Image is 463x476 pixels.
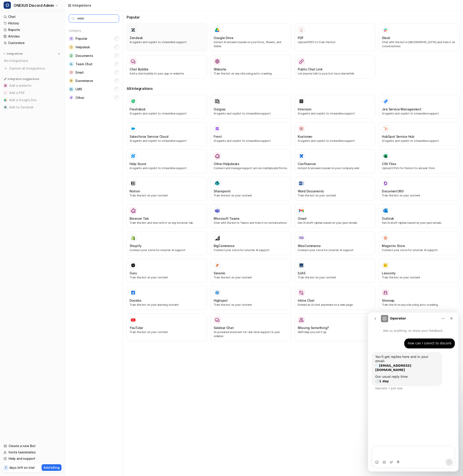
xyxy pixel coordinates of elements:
p: Train the bot on your content [214,194,288,198]
h3: Shopify [130,243,142,248]
button: PopularPopular [69,34,119,43]
h3: Sitemap [382,298,394,303]
img: LMS [69,87,74,92]
button: Microsoft TeamsMicrosoft TeamsChat with the bot in Teams and train it on conversations [211,204,291,228]
p: Train the bot on your content [382,194,456,198]
p: Chat with the bot in [GEOGRAPHIC_DATA] and train it on conversations [382,40,456,48]
button: Public Chat LinkLet anyone talk to your bot via a shared link [295,55,375,79]
a: Reports [2,27,63,33]
img: Helpdesk [69,45,74,50]
img: Confluence [299,154,304,158]
img: WooCommerce [299,237,304,239]
img: Sitemap [383,290,388,295]
button: EcommerceEcommerce [69,77,119,85]
h5: Category [69,29,119,33]
h3: Front [214,134,222,139]
img: Word Documents [299,181,304,186]
h3: Sidebar Chat [214,325,234,330]
p: Add billing [43,465,60,470]
button: KustomerKustomerAI agents and copilot to streamline support [295,122,375,146]
img: Shopify [131,236,135,240]
button: PDFPDFUpload PDFs to train the bot [295,23,375,51]
p: AI agents and copilot to streamline support [382,112,456,116]
a: Articles [2,33,63,40]
h3: HubSpot Service Hub [382,134,414,139]
h3: Highspot [214,298,228,303]
img: Popular [69,36,74,41]
h3: Google Drive [214,35,234,40]
img: Missing Something? [299,318,304,322]
button: DoceboDoceboTrain the bot on your learning content [127,286,207,310]
p: Connect and manage support across multiple platforms. [214,166,288,170]
p: Train the bot on your content [214,303,288,307]
img: PDF [299,28,304,32]
p: AI agents and copilot to streamline support [214,112,288,116]
p: Chat with the bot in Teams and train it on conversations [214,221,288,225]
p: Train the bot on your content [130,194,204,198]
img: explore all integrations [4,66,8,71]
img: Front [215,126,220,131]
h3: CSV Files [382,161,396,166]
img: Highspot [215,290,220,295]
h3: Browser Tab [130,216,149,221]
img: Docebo [131,290,135,295]
h3: Public Chat Link [298,67,323,72]
p: days left on trial [9,465,35,470]
h3: Magento Store [382,243,405,248]
img: Add a PDF [4,91,7,94]
img: Sharepoint [215,181,220,186]
h3: Zendesk [130,35,143,40]
span: Documents [76,54,93,58]
h3: Lessonly [382,271,396,275]
button: Inline ChatEmbed an AI chat anywhere on a web page [295,286,375,310]
img: Kustomer [299,126,304,131]
button: NotionNotionTrain the bot on your content [127,177,207,201]
button: Google DriveGoogle DriveInstant AI answers based on your Docs, Sheets, and Slides [211,23,291,51]
button: Add a PDFAdd a PDF [2,89,63,96]
a: Help and support [2,455,63,462]
img: Seismic [215,263,220,268]
button: BigCommerceBigCommerceConnect your store for smarter AI support [211,231,291,255]
button: GuruGuruTrain the bot on your content [127,259,207,282]
p: We’ll help you set it up [298,330,372,334]
p: AI agents and copilot to streamline support [298,112,372,116]
img: Outlook [383,209,388,213]
h3: Outlook [382,216,394,221]
button: ShopifyShopifyConnect your store for smarter AI support [127,231,207,255]
img: CSV Files [383,154,388,158]
h3: PDF [298,35,304,40]
button: HubSpot Service HubHubSpot Service HubAI agents and copilot to streamline support [379,122,459,146]
h3: BigCommerce [214,243,235,248]
span: ONEXUS Discord Admin [14,2,54,9]
p: Get AI draft replies based on your past emails [382,221,456,225]
p: Train the bot and chat with it on any browser tab [130,221,204,225]
p: Train the bot on your content [130,275,204,280]
img: expand menu [3,52,6,55]
iframe: Intercom live chat [368,313,458,471]
h3: Sharepoint [214,189,231,194]
span: Other [76,96,84,100]
p: Embed an AI chat anywhere on a web page [298,303,372,307]
h3: Popular [127,14,459,20]
button: Help ScoutHelp ScoutAI agents and copilot to streamline support [127,149,207,173]
h3: Website [214,67,226,72]
h3: Notion [130,189,140,194]
button: LessonlyLessonlyTrain the bot on your content [379,259,459,282]
img: Magento Store [383,236,388,240]
p: AI agents and copilot to streamline support [130,139,204,143]
button: ILIASILIASTrain the bot on your content [295,259,375,282]
button: GorgiasAI agents and copilot to streamline support [211,95,291,119]
p: Train the bot on your content [130,330,204,334]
